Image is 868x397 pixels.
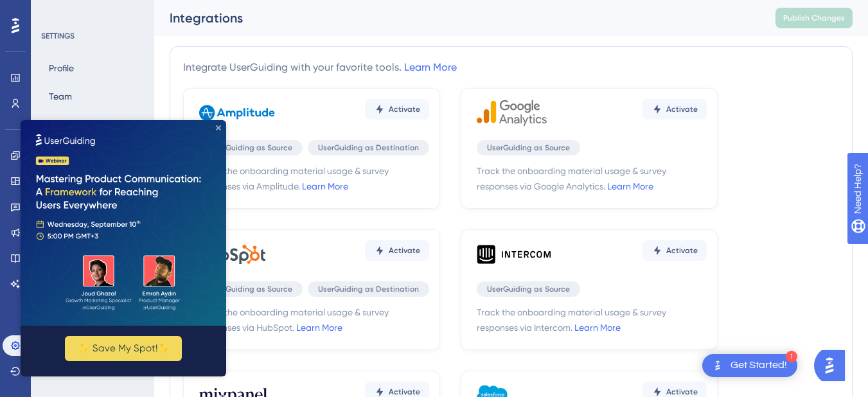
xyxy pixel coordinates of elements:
button: Activate [642,240,707,261]
div: SETTINGS [41,31,145,41]
span: UserGuiding as Source [487,284,570,294]
span: Activate [389,245,420,256]
div: Close Preview [195,5,200,10]
iframe: UserGuiding AI Assistant Launcher [814,346,853,385]
a: Learn More [404,61,457,73]
a: Learn More [574,322,621,333]
button: Activate [365,99,429,119]
span: Track the onboarding material usage & survey responses via HubSpot. [199,304,429,335]
a: Learn More [607,181,653,191]
span: Activate [389,104,420,114]
button: Activate [365,240,429,261]
button: Activity Log [41,113,104,136]
span: Activate [389,387,420,397]
span: Activate [666,104,698,114]
span: Need Help? [30,3,80,19]
div: 1 [786,351,797,362]
div: Open Get Started! checklist, remaining modules: 1 [702,354,797,377]
img: launcher-image-alternative-text [710,358,725,373]
button: Team [41,85,80,108]
span: Track the onboarding material usage & survey responses via Amplitude. [199,163,429,194]
div: Integrate UserGuiding with your favorite tools. [183,60,457,75]
button: Profile [41,57,82,80]
span: Publish Changes [783,13,845,23]
span: Activate [666,387,698,397]
div: Get Started! [731,358,787,373]
span: Activate [666,245,698,256]
button: ✨ Save My Spot!✨ [44,216,161,241]
a: Learn More [296,322,342,333]
span: UserGuiding as Destination [318,284,419,294]
div: Integrations [170,9,743,27]
span: UserGuiding as Source [209,143,292,153]
span: UserGuiding as Source [209,284,292,294]
a: Learn More [302,181,348,191]
span: UserGuiding as Destination [318,143,419,153]
span: Track the onboarding material usage & survey responses via Intercom. [477,304,707,335]
button: Publish Changes [775,8,853,28]
span: UserGuiding as Source [487,143,570,153]
span: Track the onboarding material usage & survey responses via Google Analytics. [477,163,707,194]
button: Activate [642,99,707,119]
